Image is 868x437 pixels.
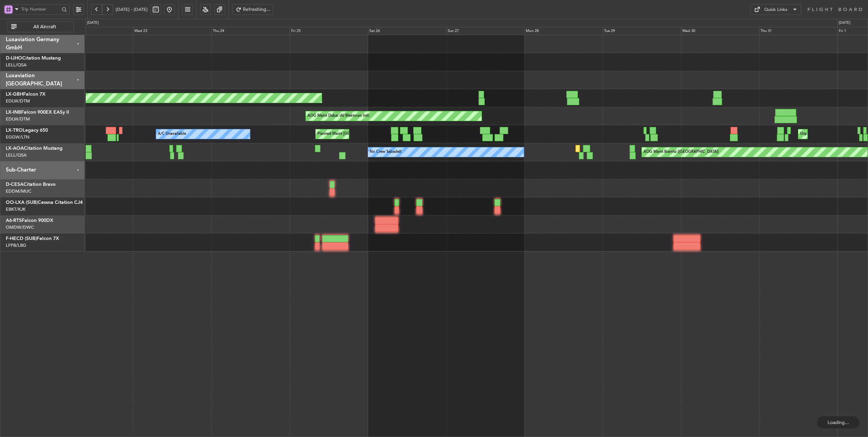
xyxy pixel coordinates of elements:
a: LELL/QSA [6,152,27,158]
a: EDLW/DTM [6,116,30,122]
a: LELL/QSA [6,62,27,68]
div: Loading... [817,416,859,428]
span: LX-INB [6,110,21,115]
div: [DATE] [87,20,99,26]
div: AOG Maint Dubai (Al Maktoum Intl) [307,111,369,121]
a: OO-LXA (SUB)Cessna Citation CJ4 [6,200,83,205]
span: LX-GBH [6,92,23,97]
div: A/C Unavailable [158,129,186,139]
a: LX-AOACitation Mustang [6,146,63,151]
span: Refreshing... [243,7,271,12]
span: All Aircraft [18,25,71,29]
a: D-CESACitation Bravo [6,182,56,187]
div: Thu 31 [759,27,837,35]
a: LX-TROLegacy 650 [6,128,48,133]
a: OMDW/DWC [6,224,34,230]
span: [DATE] - [DATE] [116,6,148,13]
a: EDDM/MUC [6,188,31,194]
a: A6-RTSFalcon 900DX [6,218,53,223]
a: D-IJHOCitation Mustang [6,56,61,61]
span: F-HECD (SUB) [6,236,37,241]
span: LX-TRO [6,128,23,133]
span: LX-AOA [6,146,24,151]
div: Mon 28 [524,27,603,35]
div: Thu 24 [212,27,290,35]
a: LFPB/LBG [6,242,26,248]
a: F-HECD (SUB)Falcon 7X [6,236,59,241]
a: EGGW/LTN [6,134,29,140]
button: All Aircraft [7,21,74,32]
a: LX-INBFalcon 900EX EASy II [6,110,69,115]
button: Quick Links [750,4,801,15]
span: D-CESA [6,182,23,187]
span: A6-RTS [6,218,22,223]
div: No Crew Sabadell [370,147,401,157]
span: D-IJHO [6,56,22,61]
div: Tue 22 [55,27,133,35]
div: Wed 30 [681,27,759,35]
div: Quick Links [764,6,787,13]
span: OO-LXA (SUB) [6,200,38,205]
input: Trip Number [21,4,60,14]
a: EDLW/DTM [6,98,30,104]
div: Sat 26 [368,27,446,35]
div: [DATE] [839,20,850,26]
a: EBKT/KJK [6,206,26,212]
div: Sun 27 [446,27,524,35]
div: Planned Maint [GEOGRAPHIC_DATA] ([GEOGRAPHIC_DATA]) [317,129,424,139]
div: Wed 23 [133,27,211,35]
div: Tue 29 [603,27,681,35]
div: Fri 25 [290,27,368,35]
div: AOG Maint Biarritz ([GEOGRAPHIC_DATA]) [644,147,719,157]
button: Refreshing... [232,4,273,15]
a: LX-GBHFalcon 7X [6,92,46,97]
